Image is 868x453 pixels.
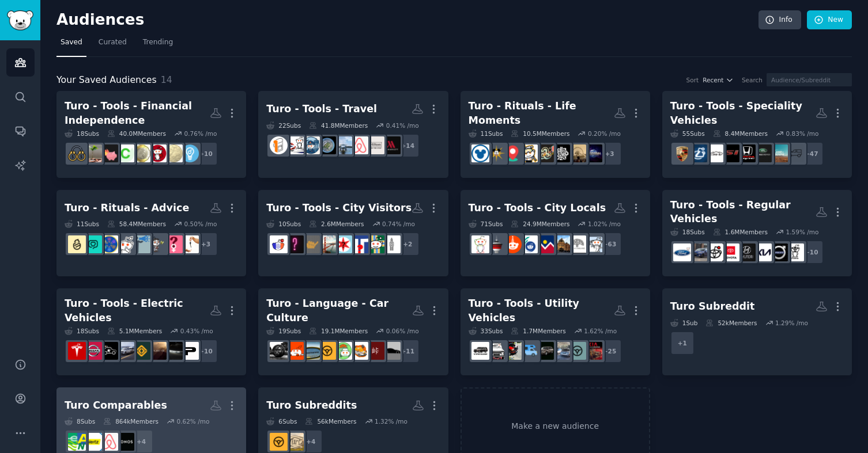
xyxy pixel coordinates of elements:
span: 14 [161,74,172,85]
img: LUCID [149,342,167,360]
img: coastFIRE [116,144,134,162]
div: 22 Sub s [266,121,301,130]
a: Turo - Language - Car Culture19Subs19.1MMembers0.06% /mo+11carsTougeRoastMyCaroverlandingcarspott... [258,288,448,375]
img: sydney [584,235,602,253]
img: carspotting [318,342,336,360]
img: AskSF [318,235,336,253]
img: carmemes [302,342,320,360]
div: 19.1M Members [309,327,368,335]
button: Recent [703,76,734,84]
img: ottawa [520,235,538,253]
a: Turo - Rituals - Advice11Subs58.4MMembers0.50% /mo+3askcarsalesAskWomenNoStupidQuestionsAdviceAsk... [56,190,246,277]
div: 11 Sub s [469,130,503,138]
div: 1.29 % /mo [775,319,808,327]
img: sonos [116,433,134,451]
img: Coachella [568,144,586,162]
div: 0.41 % /mo [386,121,419,130]
img: chevyc10 [488,342,505,360]
img: Calgary [488,235,505,253]
img: fordfusion [689,243,707,261]
h2: Audiences [56,11,758,29]
a: Saved [56,33,86,57]
img: Volvo [770,243,788,261]
img: AskChicago [334,235,352,253]
div: + 10 [194,339,218,363]
img: LifeProTips [100,235,118,253]
div: 18 Sub s [65,130,99,138]
div: 56k Members [305,417,356,425]
img: WaltDisneyWorld [471,144,489,162]
div: Turo - Tools - Regular Vehicles [670,198,816,226]
img: NoStupidQuestions [149,235,167,253]
img: Toyota [705,243,723,261]
a: Turo - Tools - Utility Vehicles33Subs1.7MMembers1.62% /mo+25KiaTellurideFordExplorerToyotaSiennaH... [461,288,650,375]
img: AusFinance [165,144,183,162]
img: UniversalOrlando [584,144,602,162]
img: TeslaLounge [68,342,86,360]
div: + 14 [395,134,420,158]
div: 19 Sub s [266,327,301,335]
a: New [807,10,852,30]
img: HertzRentals [84,433,102,451]
div: 41.8M Members [309,121,368,130]
div: Turo Subreddit [670,299,755,314]
img: Advice [133,235,150,253]
div: 1.62 % /mo [584,327,617,335]
div: 18 Sub s [65,327,99,335]
img: bonnaroo [536,144,554,162]
img: Rivian [133,342,150,360]
div: 1.7M Members [511,327,565,335]
div: Turo - Tools - Utility Vehicles [469,296,614,325]
div: 0.83 % /mo [786,130,819,138]
img: WeirdWheels [270,342,288,360]
img: ToyotaSienna [552,342,570,360]
div: 1.02 % /mo [588,220,621,228]
img: melbourne [552,235,570,253]
div: Turo - Tools - City Locals [469,201,606,215]
img: prius [181,342,199,360]
img: askTO [350,235,368,253]
img: GummySearch logo [7,10,33,31]
img: LandRover [770,144,788,162]
div: 0.20 % /mo [588,130,621,138]
img: leanfire [68,144,86,162]
img: hondacivic [738,144,756,162]
div: + 63 [598,232,622,256]
img: CCIV [165,342,183,360]
a: Turo - Tools - City Locals71Subs24.9MMembers1.02% /mo+63sydneyoaklandmelbourneDenverottawaEdmonto... [461,190,650,277]
img: HondaOdyssey [536,342,554,360]
div: + 2 [395,232,420,256]
img: AskNYC [270,235,288,253]
img: Edmonton [504,235,522,253]
div: 0.06 % /mo [386,327,419,335]
div: 18 Sub s [670,228,705,236]
div: + 47 [799,142,824,166]
div: Turo - Rituals - Advice [65,201,189,215]
img: ChevyTahoe [471,342,489,360]
img: AskLondon [383,235,401,253]
img: askcarsales [181,235,199,253]
span: Saved [61,37,82,48]
img: Turohost [270,433,288,451]
div: 1.59 % /mo [786,228,819,236]
div: 11 Sub s [65,220,99,228]
div: Turo Subreddits [266,398,357,413]
img: overlanding [334,342,352,360]
img: leaf [84,342,102,360]
div: + 3 [194,232,218,256]
div: Turo Comparables [65,398,167,413]
div: + 25 [598,339,622,363]
img: airport [302,136,320,154]
div: 0.62 % /mo [176,417,209,425]
div: + 10 [194,142,218,166]
img: CivicSi [722,144,739,162]
div: 10 Sub s [266,220,301,228]
img: LandroverDefender [786,144,804,162]
div: + 11 [395,339,420,363]
img: AskWomen [165,235,183,253]
div: Sort [686,76,699,84]
div: 0.76 % /mo [184,130,217,138]
img: RangeRover [754,144,772,162]
img: FordExplorer [568,342,586,360]
img: Disneyland [488,144,505,162]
